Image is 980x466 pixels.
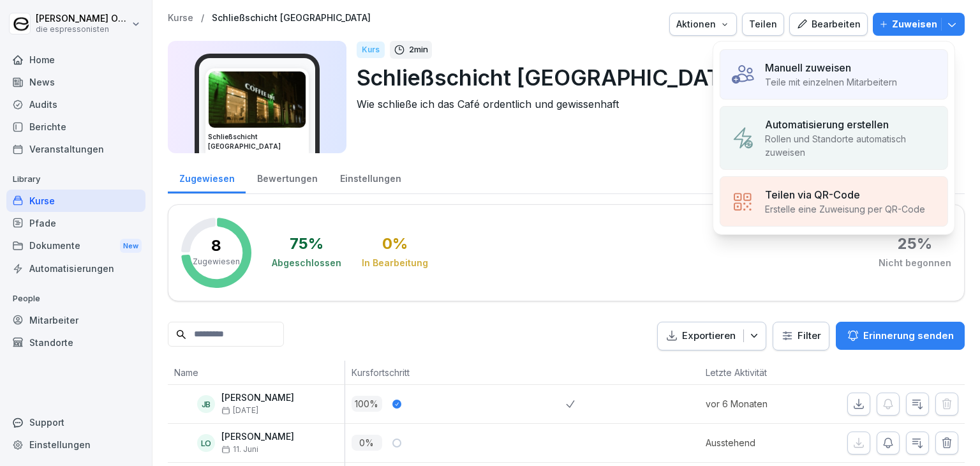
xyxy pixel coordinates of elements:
p: Kursfortschritt [352,366,560,379]
p: 100 % [352,396,382,412]
p: vor 6 Monaten [706,397,810,410]
p: [PERSON_NAME] [221,432,294,442]
span: [DATE] [221,406,258,415]
button: Erinnerung senden [836,322,965,350]
div: New [120,239,142,253]
p: Ausstehend [706,436,810,449]
p: 0 % [352,435,382,451]
a: Automatisierungen [6,257,145,280]
a: News [6,71,145,93]
img: assign_manual.svg [731,63,755,87]
p: Erinnerung senden [863,329,954,343]
img: assign_qrCode.svg [731,190,755,214]
div: Support [6,411,145,433]
div: Dokumente [6,234,145,258]
div: In Bearbeitung [362,257,428,269]
a: DokumenteNew [6,234,145,258]
div: 75 % [290,236,323,252]
div: Aktionen [676,17,730,31]
p: People [6,289,145,309]
div: LO [197,434,215,452]
p: die espressonisten [36,25,129,34]
a: Mitarbeiter [6,309,145,331]
p: [PERSON_NAME] [221,393,294,403]
div: JB [197,395,215,413]
p: Teile mit einzelnen Mitarbeitern [765,75,897,89]
p: Zugewiesen [193,256,240,267]
p: Automatisierung erstellen [765,117,889,132]
div: Teilen [749,17,777,31]
h3: Schließschicht [GEOGRAPHIC_DATA] [208,132,306,151]
a: Pfade [6,212,145,234]
button: Zuweisen [873,13,965,36]
p: Schließschicht [GEOGRAPHIC_DATA] [357,61,954,94]
p: Erstelle eine Zuweisung per QR-Code [765,202,925,216]
p: Manuell zuweisen [765,60,851,75]
p: 2 min [409,43,428,56]
div: Nicht begonnen [879,257,951,269]
button: Bearbeiten [789,13,868,36]
a: Berichte [6,116,145,138]
p: Rollen und Standorte automatisch zuweisen [765,132,937,159]
a: Bewertungen [246,161,329,193]
a: Einstellungen [6,433,145,456]
p: Teilen via QR-Code [765,187,860,202]
p: Zuweisen [892,17,937,31]
a: Zugewiesen [168,161,246,193]
div: 25 % [898,236,932,252]
a: Kurse [6,190,145,212]
a: Veranstaltungen [6,138,145,160]
p: Letzte Aktivität [706,366,803,379]
div: Bearbeiten [796,17,861,31]
p: Exportieren [682,329,736,343]
button: Filter [773,322,829,350]
p: / [201,13,204,24]
a: Audits [6,93,145,116]
p: Library [6,169,145,190]
img: b708gy44egev5z5zt3sukq6c.png [209,71,306,128]
button: Teilen [742,13,784,36]
p: [PERSON_NAME] Ordon [36,13,129,24]
a: Schließschicht [GEOGRAPHIC_DATA] [212,13,371,24]
div: Abgeschlossen [272,257,341,269]
p: Name [174,366,338,379]
a: Einstellungen [329,161,412,193]
p: 8 [211,238,221,253]
a: Kurse [168,13,193,24]
button: Exportieren [657,322,766,350]
div: Filter [781,329,821,342]
p: Wie schließe ich das Café ordentlich und gewissenhaft [357,96,954,112]
a: Standorte [6,331,145,354]
a: Home [6,49,145,71]
div: Kurs [357,41,385,58]
img: assign_automation.svg [731,126,755,150]
button: Aktionen [669,13,737,36]
div: 0 % [382,236,408,252]
span: 11. Juni [221,445,258,454]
